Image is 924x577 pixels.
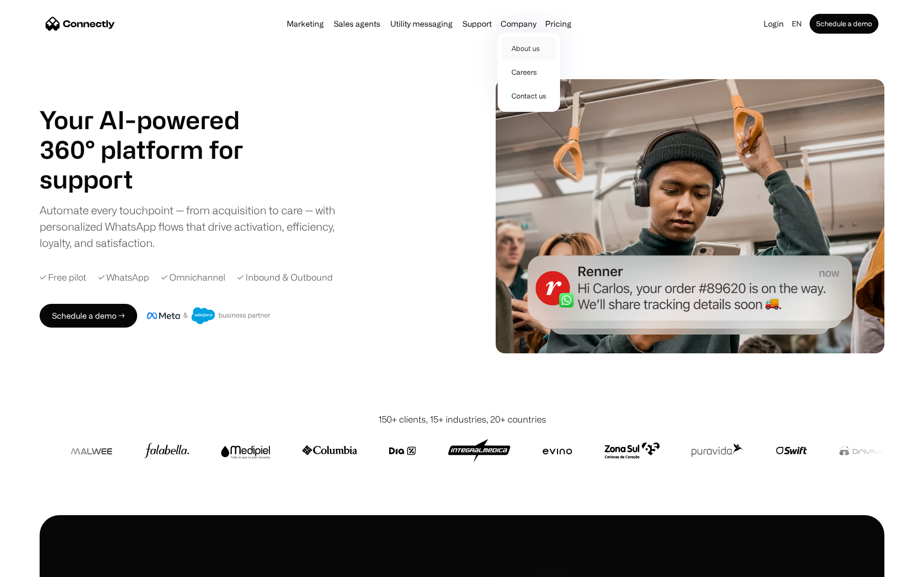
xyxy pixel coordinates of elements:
img: Meta and Salesforce business partner badge. [147,307,271,324]
a: Schedule a demo [810,14,878,34]
div: ✓ Omnichannel [161,271,225,284]
div: ✓ Free pilot [40,271,86,284]
a: Contact us [502,84,556,108]
a: Careers [502,60,556,84]
div: Automate every touchpoint — from acquisition to care — with personalized WhatsApp flows that driv... [40,202,352,251]
a: Marketing [283,20,328,28]
ul: Language list [20,560,59,574]
a: home [46,16,115,31]
div: en [792,17,802,31]
div: ✓ WhatsApp [98,271,149,284]
nav: Company [498,31,560,112]
a: About us [502,37,556,60]
div: ✓ Inbound & Outbound [237,271,333,284]
div: Company [498,17,539,31]
a: Utility messaging [386,20,457,28]
div: Company [501,17,536,31]
h1: Your AI-powered 360° platform for [40,105,267,164]
a: Login [760,17,788,31]
div: en [788,17,808,31]
div: 2 of 4 [40,164,267,194]
a: Schedule a demo → [40,304,137,328]
a: Support [459,20,496,28]
a: Sales agents [330,20,384,28]
a: Pricing [541,20,575,28]
aside: Language selected: English [10,559,59,574]
h1: support [40,164,267,194]
div: 150+ clients, 15+ industries, 20+ countries [378,413,546,426]
div: carousel [40,164,267,194]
